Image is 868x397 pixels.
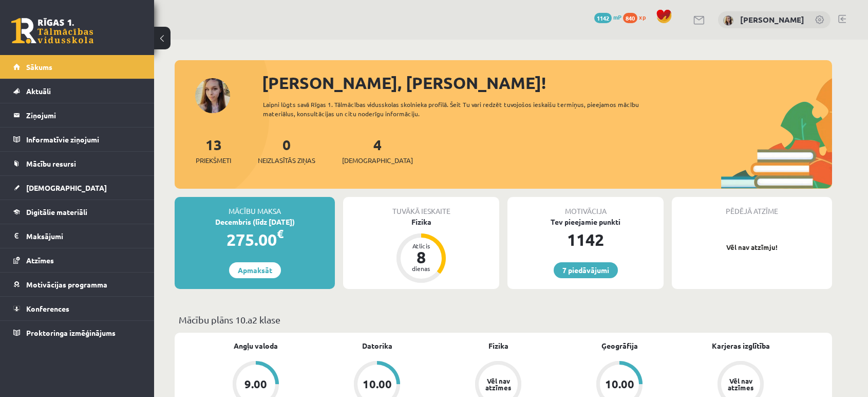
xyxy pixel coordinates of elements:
span: xp [639,13,646,21]
img: Marija Nicmane [723,15,733,26]
span: [DEMOGRAPHIC_DATA] [26,183,107,192]
a: Ģeogrāfija [601,340,638,351]
span: Digitālie materiāli [26,207,87,216]
span: Motivācijas programma [26,280,107,289]
a: 0Neizlasītās ziņas [258,135,315,166]
a: 7 piedāvājumi [554,262,618,278]
p: Vēl nav atzīmju! [677,242,827,252]
a: Fizika Atlicis 8 dienas [343,216,499,284]
a: Maksājumi [13,224,141,248]
a: Motivācijas programma [13,273,141,296]
span: Atzīmes [26,256,54,265]
div: Tev pieejamie punkti [507,216,664,227]
a: Konferences [13,297,141,320]
a: Aktuāli [13,79,141,103]
div: [PERSON_NAME], [PERSON_NAME]! [262,70,832,95]
div: 8 [406,249,437,265]
a: Sākums [13,55,141,79]
a: 1142 mP [594,13,621,21]
div: Decembris (līdz [DATE]) [175,216,335,227]
div: Atlicis [406,243,437,249]
a: Rīgas 1. Tālmācības vidusskola [11,18,93,44]
a: [DEMOGRAPHIC_DATA] [13,176,141,200]
a: Informatīvie ziņojumi [13,128,141,151]
div: 9.00 [244,378,267,390]
a: Atzīmes [13,248,141,272]
a: 13Priekšmeti [196,135,231,166]
a: Karjeras izglītība [712,340,770,351]
a: Ziņojumi [13,103,141,127]
a: Proktoringa izmēģinājums [13,321,141,345]
legend: Maksājumi [26,224,141,248]
span: 1142 [594,13,612,23]
span: Sākums [26,62,52,71]
div: Pēdējā atzīme [672,197,832,216]
div: Mācību maksa [175,197,335,216]
span: € [277,226,284,241]
a: Fizika [488,340,508,351]
div: 275.00 [175,227,335,252]
div: Fizika [343,216,499,227]
div: dienas [406,265,437,272]
span: Konferences [26,304,69,313]
div: 10.00 [363,378,392,390]
a: Datorika [362,340,392,351]
span: Aktuāli [26,86,51,96]
a: [PERSON_NAME] [740,14,804,25]
span: Neizlasītās ziņas [258,155,315,166]
legend: Informatīvie ziņojumi [26,128,141,151]
legend: Ziņojumi [26,103,141,127]
div: 1142 [507,227,664,252]
a: Apmaksāt [229,262,281,278]
a: Angļu valoda [234,340,278,351]
span: 840 [623,13,637,23]
span: Priekšmeti [196,155,231,166]
span: Mācību resursi [26,159,76,168]
a: Mācību resursi [13,152,141,175]
a: 840 xp [623,13,651,21]
span: mP [613,13,621,21]
div: Motivācija [507,197,664,216]
a: Digitālie materiāli [13,200,141,224]
p: Mācību plāns 10.a2 klase [179,313,828,327]
div: Laipni lūgts savā Rīgas 1. Tālmācības vidusskolas skolnieka profilā. Šeit Tu vari redzēt tuvojošo... [263,100,657,118]
span: Proktoringa izmēģinājums [26,328,116,337]
div: Vēl nav atzīmes [726,377,755,391]
div: Vēl nav atzīmes [484,377,513,391]
a: 4[DEMOGRAPHIC_DATA] [342,135,413,166]
div: 10.00 [605,378,634,390]
div: Tuvākā ieskaite [343,197,499,216]
span: [DEMOGRAPHIC_DATA] [342,155,413,166]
